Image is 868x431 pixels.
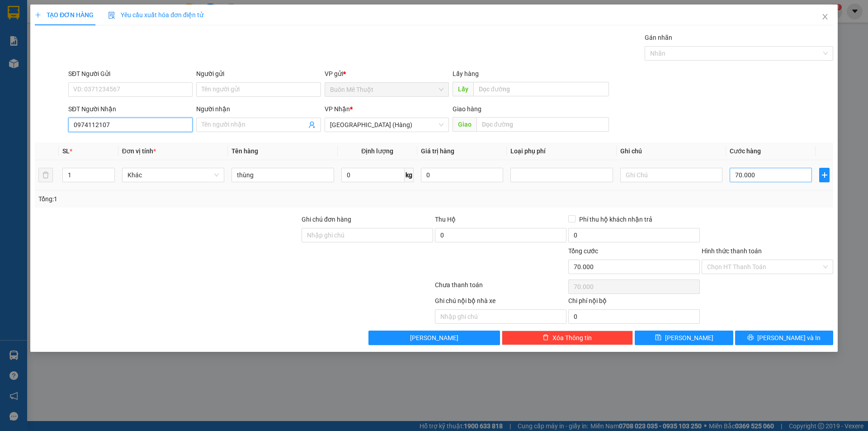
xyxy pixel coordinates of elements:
[635,331,733,345] button: save[PERSON_NAME]
[308,121,316,128] span: user-add
[645,34,672,41] label: Gán nhãn
[473,82,609,96] input: Dọc đường
[38,168,53,182] button: delete
[108,12,115,19] img: icon
[421,168,503,182] input: 0
[231,147,258,155] span: Tên hàng
[568,247,598,255] span: Tổng cước
[620,168,722,182] input: Ghi Chú
[361,147,393,155] span: Định lượng
[38,194,335,204] div: Tổng: 1
[735,331,833,345] button: printer[PERSON_NAME] và In
[421,147,454,155] span: Giá trị hàng
[435,296,566,309] div: Ghi chú nội bộ nhà xe
[68,104,193,114] div: SĐT Người Nhận
[819,168,829,182] button: plus
[453,117,476,132] span: Giao
[453,105,481,113] span: Giao hàng
[821,13,829,20] span: close
[820,171,829,179] span: plus
[330,83,443,96] span: Buôn Mê Thuột
[702,247,762,255] label: Hình thức thanh toán
[196,69,321,79] div: Người gửi
[108,11,203,19] span: Yêu cầu xuất hóa đơn điện tử
[576,214,656,224] span: Phí thu hộ khách nhận trả
[302,216,351,223] label: Ghi chú đơn hàng
[127,168,219,182] span: Khác
[507,142,616,160] th: Loại phụ phí
[35,12,41,18] span: plus
[502,331,633,345] button: deleteXóa Thông tin
[330,118,443,132] span: Đà Nẵng (Hàng)
[434,280,567,296] div: Chưa thanh toán
[655,334,661,341] span: save
[325,69,449,79] div: VP gửi
[453,70,479,77] span: Lấy hàng
[62,147,70,155] span: SL
[68,69,193,79] div: SĐT Người Gửi
[35,11,94,19] span: TẠO ĐƠN HÀNG
[552,333,592,343] span: Xóa Thông tin
[405,168,414,182] span: kg
[568,296,700,309] div: Chi phí nội bộ
[410,333,458,343] span: [PERSON_NAME]
[542,334,549,341] span: delete
[747,334,754,341] span: printer
[617,142,726,160] th: Ghi chú
[476,117,609,132] input: Dọc đường
[665,333,713,343] span: [PERSON_NAME]
[730,147,761,155] span: Cước hàng
[196,104,321,114] div: Người nhận
[757,333,821,343] span: [PERSON_NAME] và In
[122,147,156,155] span: Đơn vị tính
[302,228,433,242] input: Ghi chú đơn hàng
[435,309,566,324] input: Nhập ghi chú
[453,82,473,96] span: Lấy
[368,331,500,345] button: [PERSON_NAME]
[231,168,334,182] input: VD: Bàn, Ghế
[435,216,456,223] span: Thu Hộ
[325,105,350,113] span: VP Nhận
[812,5,838,30] button: Close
